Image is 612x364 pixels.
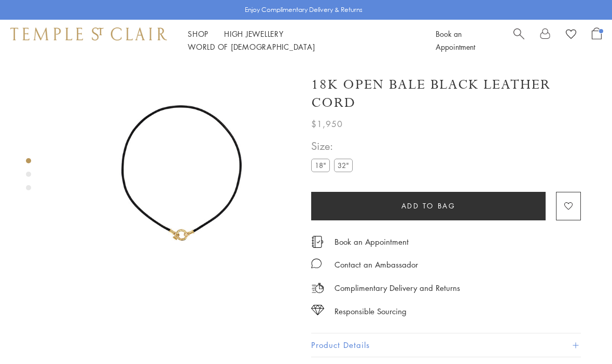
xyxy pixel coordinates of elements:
a: High JewelleryHigh Jewellery [224,29,284,39]
span: $1,950 [311,117,343,131]
img: Temple St. Clair [10,27,167,40]
p: Enjoy Complimentary Delivery & Returns [245,5,363,15]
a: ShopShop [188,29,208,39]
a: Search [513,27,524,53]
button: Add to bag [311,192,546,220]
img: icon_appointment.svg [311,236,324,248]
div: Product gallery navigation [26,156,31,199]
label: 32" [334,159,353,172]
a: Book an Appointment [335,236,409,247]
img: icon_delivery.svg [311,282,324,295]
a: Book an Appointment [436,29,475,52]
span: Add to bag [401,200,456,212]
img: N00001-BLK18OC [67,61,296,289]
label: 18" [311,159,330,172]
a: World of [DEMOGRAPHIC_DATA]World of [DEMOGRAPHIC_DATA] [188,41,315,52]
img: MessageIcon-01_2.svg [311,258,322,269]
a: View Wishlist [566,27,576,43]
iframe: Gorgias live chat messenger [560,315,602,354]
button: Product Details [311,333,581,357]
h1: 18K Open Bale Black Leather Cord [311,76,581,112]
div: Contact an Ambassador [335,258,418,271]
img: icon_sourcing.svg [311,305,324,315]
div: Responsible Sourcing [335,305,407,318]
a: Open Shopping Bag [592,27,602,53]
p: Complimentary Delivery and Returns [335,282,460,295]
nav: Main navigation [188,27,412,53]
span: Size: [311,137,357,155]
